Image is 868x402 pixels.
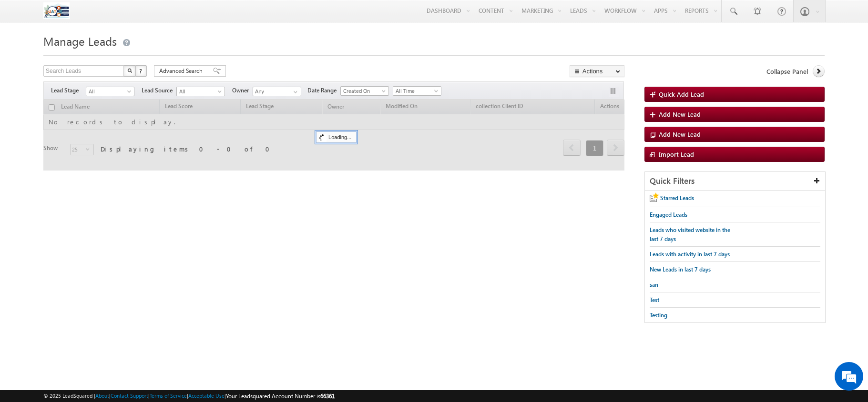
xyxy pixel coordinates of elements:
span: Engaged Leads [650,211,687,218]
div: Quick Filters [645,172,825,191]
a: About [95,392,109,399]
span: Import Lead [659,150,694,158]
span: Date Range [307,86,340,95]
a: All Time [393,86,441,96]
button: ? [135,65,147,77]
span: Leads who visited website in the last 7 days [650,226,730,242]
span: All Time [393,87,439,95]
span: © 2025 LeadSquared | | | | | [43,392,335,401]
a: Created On [340,86,389,96]
a: Terms of Service [150,392,187,399]
input: Type to Search [253,87,301,96]
button: Actions [570,65,624,77]
span: Leads with activity in last 7 days [650,251,730,258]
span: 66361 [320,392,335,400]
span: New Leads in last 7 days [650,266,711,273]
span: All [177,87,222,96]
a: All [86,87,134,96]
span: All [86,87,132,96]
span: Your Leadsquared Account Number is [226,392,335,400]
img: Custom Logo [43,2,70,19]
span: Owner [232,86,253,95]
span: Add New Lead [659,130,701,138]
div: Loading... [316,131,357,143]
span: Testing [650,312,667,319]
a: Show All Items [288,87,300,97]
span: Test [650,296,659,303]
span: Lead Source [142,86,176,95]
span: Lead Stage [51,86,86,95]
a: Acceptable Use [188,392,225,399]
img: Search [127,68,132,73]
span: ? [139,67,143,75]
span: Created On [341,87,386,95]
span: Starred Leads [660,194,694,201]
span: Add New Lead [659,110,701,118]
span: Advanced Search [159,67,205,75]
span: Collapse Panel [766,67,808,76]
span: Manage Leads [43,33,117,49]
span: Quick Add Lead [659,90,704,98]
a: All [176,87,225,96]
span: san [650,281,658,288]
a: Contact Support [111,392,148,399]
